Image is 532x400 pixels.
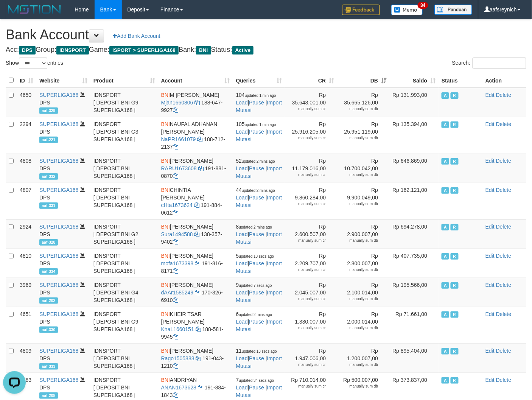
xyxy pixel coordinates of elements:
[173,107,178,113] a: Copy 1886479927 to clipboard
[337,183,389,219] td: Rp 9.900.049,00
[496,311,511,317] a: Delete
[337,344,389,373] td: Rp 1.200.007,00
[337,73,389,88] th: DB: activate to sort column ascending
[39,268,58,275] span: aaf-334
[442,121,449,128] span: Active
[342,5,380,15] img: Feedback.jpg
[236,311,272,317] span: 6
[17,183,36,219] td: 4807
[239,254,274,258] span: updated 13 secs ago
[496,224,511,230] a: Delete
[17,307,36,344] td: 4651
[236,348,282,369] span: | |
[337,249,389,278] td: Rp 2.800.007,00
[337,307,389,344] td: Rp 2.000.014,00
[236,121,282,142] span: | |
[496,377,511,383] a: Delete
[6,58,63,69] label: Show entries
[485,282,495,288] a: Edit
[285,183,337,219] td: Rp 9.860.284,00
[173,392,178,398] a: Copy 1918841843 to clipboard
[337,88,389,117] td: Rp 35.665.126,00
[249,129,264,135] a: Pause
[36,307,90,344] td: DPS
[39,239,58,246] span: aaf-328
[451,282,458,289] span: Running
[249,165,264,171] a: Pause
[439,73,482,88] th: Status
[236,253,282,274] span: | |
[239,283,272,288] span: updated 7 secs ago
[236,224,272,230] span: 8
[451,311,458,318] span: Running
[90,117,158,154] td: IDNSPORT [ DEPOSIT BNI G3 SUPERLIGA168 ]
[485,311,495,317] a: Edit
[173,268,178,274] a: Copy 1918168171 to clipboard
[485,187,495,193] a: Edit
[36,278,90,307] td: DPS
[158,88,233,117] td: M [PERSON_NAME] 188-647-9927
[39,158,79,164] a: SUPERLIGA168
[249,231,264,237] a: Pause
[56,46,89,54] span: IDNSPORT
[389,154,439,183] td: Rp 646.869,00
[36,154,90,183] td: DPS
[236,282,282,303] span: | |
[442,253,449,260] span: Active
[442,187,449,194] span: Active
[249,260,264,266] a: Pause
[158,183,233,219] td: CHINTIA [PERSON_NAME] 191-884-0612
[39,253,79,259] a: SUPERLIGA168
[236,195,248,201] a: Load
[17,249,36,278] td: 4810
[161,384,196,391] a: ANAN1673628
[90,154,158,183] td: IDNSPORT [ DEPOSIT BNI SUPERLIGA168 ]
[485,224,495,230] a: Edit
[161,100,193,106] a: Mjan1660806
[195,260,200,266] a: Copy mofa1673398 to clipboard
[236,231,282,245] a: Import Mutasi
[173,144,178,150] a: Copy 1887122137 to clipboard
[236,311,282,332] span: | |
[161,348,170,354] span: BNI
[451,348,458,355] span: Running
[19,58,47,69] select: Showentries
[236,231,248,237] a: Load
[236,158,275,164] span: 52
[340,267,378,272] div: manually sum db
[391,5,423,15] img: Button%20Memo.svg
[90,183,158,219] td: IDNSPORT [ DEPOSIT BNI SUPERLIGA168 ]
[158,344,233,373] td: [PERSON_NAME] 191-043-1210
[90,344,158,373] td: IDNSPORT [ DEPOSIT BNI SUPERLIGA168 ]
[36,219,90,249] td: DPS
[389,249,439,278] td: Rp 407.735,00
[236,355,282,369] a: Import Mutasi
[288,135,326,141] div: manually sum cr
[236,253,274,259] span: 5
[158,307,233,344] td: KHEIR TSAR [PERSON_NAME] 188-581-9945
[442,224,449,230] span: Active
[236,384,282,398] a: Import Mutasi
[161,260,194,266] a: mofa1673398
[249,384,264,391] a: Pause
[288,267,326,272] div: manually sum cr
[195,289,200,296] a: Copy dAAr1585249 to clipboard
[39,202,58,209] span: aaf-331
[337,154,389,183] td: Rp 10.700.042,00
[90,249,158,278] td: IDNSPORT [ DEPOSIT BNI SUPERLIGA168 ]
[39,363,58,370] span: aaf-333
[239,225,272,229] span: updated 2 mins ago
[36,249,90,278] td: DPS
[389,344,439,373] td: Rp 895.404,00
[389,307,439,344] td: Rp 71.661,00
[340,135,378,141] div: manually sum db
[194,231,200,237] a: Copy Sura1494588 to clipboard
[158,73,233,88] th: Account: activate to sort column ascending
[496,121,511,127] a: Delete
[285,278,337,307] td: Rp 2.045.007,00
[236,384,248,391] a: Load
[236,319,248,325] a: Load
[288,201,326,207] div: manually sum cr
[108,30,165,42] a: Add Bank Account
[389,88,439,117] td: Rp 131.993,00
